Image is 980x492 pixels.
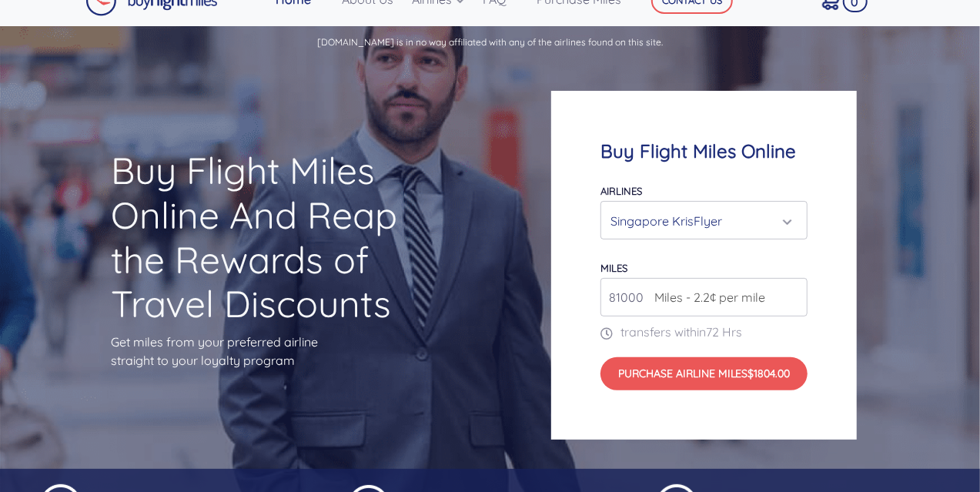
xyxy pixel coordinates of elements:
[111,333,429,370] p: Get miles from your preferred airline straight to your loyalty program
[706,324,742,340] span: 72 Hrs
[647,288,765,306] span: Miles - 2.2¢ per mile
[610,206,788,236] div: Singapore KrisFlyer
[600,201,808,239] button: Singapore KrisFlyer
[600,262,627,274] label: miles
[600,185,642,197] label: Airlines
[600,140,808,162] h4: Buy Flight Miles Online
[600,357,808,390] button: Purchase Airline Miles$1804.00
[111,149,429,326] h1: Buy Flight Miles Online And Reap the Rewards of Travel Discounts
[600,323,808,341] p: transfers within
[748,366,791,380] span: $1804.00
